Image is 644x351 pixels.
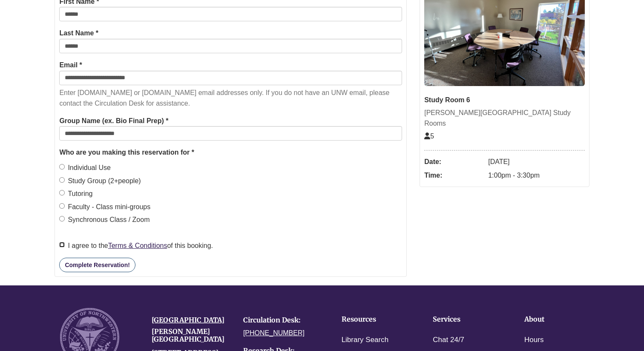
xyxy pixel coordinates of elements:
[59,177,65,183] input: Study Group (2+people)
[424,155,484,169] dt: Date:
[342,334,389,346] a: Library Search
[243,329,305,337] a: [PHONE_NUMBER]
[524,334,543,346] a: Hours
[59,214,149,225] label: Synchronous Class / Zoom
[59,60,82,71] label: Email *
[59,216,65,222] input: Synchronous Class / Zoom
[433,316,498,323] h4: Services
[59,240,213,251] label: I agree to the of this booking.
[59,242,65,247] input: I agree to theTerms & Conditionsof this booking.
[108,242,167,249] a: Terms & Conditions
[152,316,224,324] a: [GEOGRAPHIC_DATA]
[59,28,98,39] label: Last Name *
[243,316,322,324] h4: Circulation Desk:
[152,328,230,343] h4: [PERSON_NAME][GEOGRAPHIC_DATA]
[59,201,150,213] label: Faculty - Class mini-groups
[59,164,65,170] input: Individual Use
[433,334,464,346] a: Chat 24/7
[424,95,584,106] div: Study Room 6
[59,258,135,272] button: Complete Reservation!
[59,162,111,173] label: Individual Use
[59,175,141,187] label: Study Group (2+people)
[59,115,168,127] label: Group Name (ex. Bio Final Prep) *
[424,169,484,182] dt: Time:
[488,155,584,169] dd: [DATE]
[524,316,589,323] h4: About
[59,147,402,158] legend: Who are you making this reservation for *
[488,169,584,182] dd: 1:00pm - 3:30pm
[424,132,434,140] span: The capacity of this space
[59,87,402,109] p: Enter [DOMAIN_NAME] or [DOMAIN_NAME] email addresses only. If you do not have an UNW email, pleas...
[424,107,584,129] div: [PERSON_NAME][GEOGRAPHIC_DATA] Study Rooms
[59,188,92,199] label: Tutoring
[59,190,65,196] input: Tutoring
[59,203,65,209] input: Faculty - Class mini-groups
[342,316,407,323] h4: Resources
